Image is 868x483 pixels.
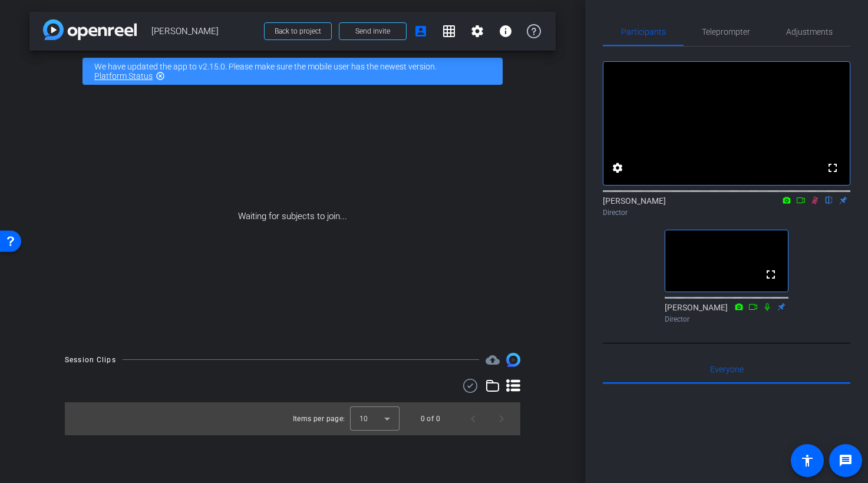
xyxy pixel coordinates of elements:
[43,19,137,40] img: app-logo
[603,207,850,218] div: Director
[151,19,257,43] span: [PERSON_NAME]
[786,28,833,36] span: Adjustments
[506,353,520,367] img: Session clips
[459,405,487,433] button: Previous page
[800,454,814,468] mat-icon: accessibility
[839,454,853,468] mat-icon: message
[94,71,153,81] a: Platform Status
[487,405,516,433] button: Next page
[826,161,840,175] mat-icon: fullscreen
[665,314,788,325] div: Director
[610,161,625,175] mat-icon: settings
[414,24,428,38] mat-icon: account_box
[710,365,744,373] span: Everyone
[486,353,500,367] mat-icon: cloud_upload
[293,413,345,425] div: Items per page:
[499,24,513,38] mat-icon: info
[156,71,165,81] mat-icon: highlight_off
[339,22,407,40] button: Send invite
[264,22,332,40] button: Back to project
[665,302,788,325] div: [PERSON_NAME]
[764,267,778,282] mat-icon: fullscreen
[702,28,750,36] span: Teleprompter
[603,195,850,218] div: [PERSON_NAME]
[65,354,116,366] div: Session Clips
[470,24,484,38] mat-icon: settings
[822,194,836,205] mat-icon: flip
[486,353,500,367] span: Destinations for your clips
[421,413,440,425] div: 0 of 0
[621,28,666,36] span: Participants
[275,27,321,35] span: Back to project
[355,27,390,36] span: Send invite
[442,24,456,38] mat-icon: grid_on
[29,92,556,341] div: Waiting for subjects to join...
[82,58,503,85] div: We have updated the app to v2.15.0. Please make sure the mobile user has the newest version.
